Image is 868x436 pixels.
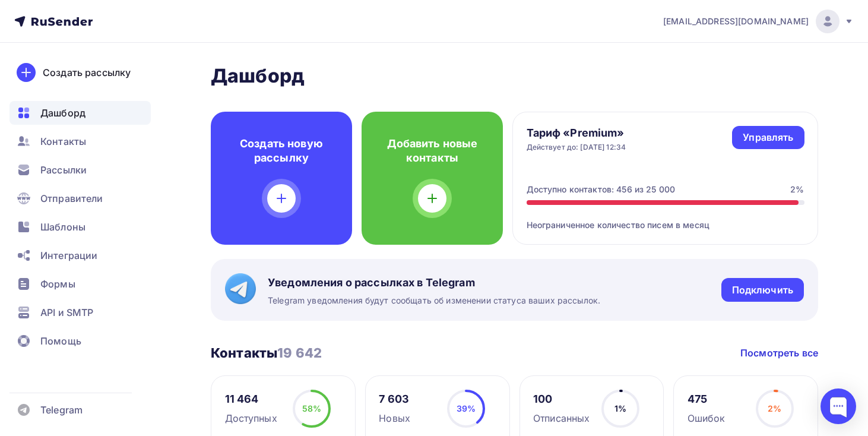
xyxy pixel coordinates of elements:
[527,184,676,195] div: Доступно контактов: 456 из 25 000
[40,134,86,149] span: Контакты
[533,392,590,406] div: 100
[533,411,590,425] div: Отписанных
[9,101,151,125] a: Дашборд
[457,403,476,413] span: 39%
[302,403,321,413] span: 58%
[9,187,151,210] a: Отправители
[743,131,793,144] div: Управлять
[768,403,781,413] span: 2%
[40,220,85,234] span: Шаблоны
[663,15,809,27] span: [EMAIL_ADDRESS][DOMAIN_NAME]
[211,345,322,361] h3: Контакты
[663,10,854,33] a: [EMAIL_ADDRESS][DOMAIN_NAME]
[40,277,75,291] span: Формы
[740,346,818,360] a: Посмотреть все
[40,163,87,177] span: Рассылки
[225,411,277,425] div: Доступных
[40,403,83,417] span: Telegram
[379,411,410,425] div: Новых
[381,137,484,165] h4: Добавить новые контакты
[614,403,626,413] span: 1%
[732,283,793,297] div: Подключить
[688,392,726,406] div: 475
[268,295,600,307] span: Telegram уведомления будут сообщать об изменении статуса ваших рассылок.
[527,205,804,231] div: Неограниченное количество писем в месяц
[9,129,151,153] a: Контакты
[9,215,151,239] a: Шаблоны
[40,334,81,348] span: Помощь
[688,411,726,425] div: Ошибок
[40,305,93,320] span: API и SMTP
[230,137,333,165] h4: Создать новую рассылку
[9,272,151,296] a: Формы
[790,184,804,195] div: 2%
[43,65,131,80] div: Создать рассылку
[527,126,626,140] h4: Тариф «Premium»
[40,106,85,120] span: Дашборд
[211,64,818,88] h2: Дашборд
[40,248,97,263] span: Интеграции
[527,143,626,152] div: Действует до: [DATE] 12:34
[40,191,103,206] span: Отправители
[379,392,410,406] div: 7 603
[225,392,277,406] div: 11 464
[268,276,600,290] span: Уведомления о рассылках в Telegram
[9,158,151,182] a: Рассылки
[277,345,322,361] span: 19 642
